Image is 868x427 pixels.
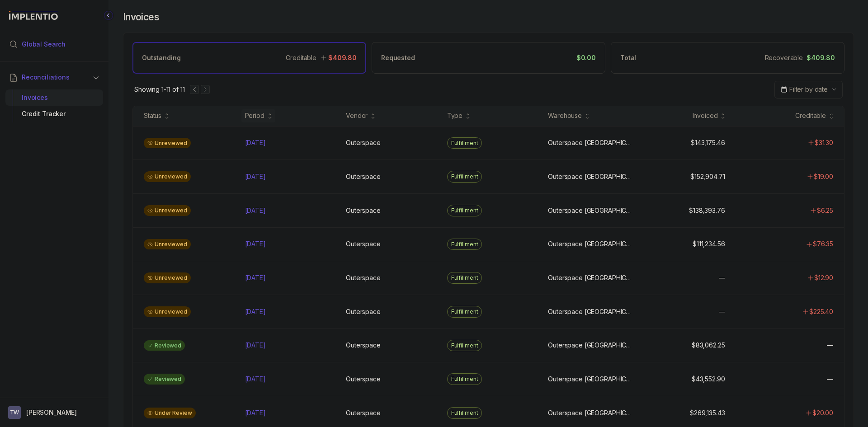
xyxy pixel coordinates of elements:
div: Reconciliations [5,88,103,124]
div: Credit Tracker [13,106,96,122]
p: [DATE] [245,273,266,282]
p: Requested [381,53,415,62]
p: $76.35 [813,239,833,249]
span: Reconciliations [22,73,70,82]
span: Filter by date [789,85,828,93]
p: $6.25 [817,206,833,215]
p: Outerspace [346,239,381,249]
p: Fulfillment [451,206,478,215]
p: $409.80 [328,53,357,62]
div: Period [245,111,264,120]
p: Outerspace [GEOGRAPHIC_DATA] [548,307,631,316]
p: $12.90 [814,273,833,282]
p: Outerspace [346,375,381,384]
p: Outerspace [346,138,381,147]
p: Outerspace [346,206,381,215]
p: Showing 1-11 of 11 [134,85,184,94]
p: $225.40 [809,307,833,316]
p: [DATE] [245,408,266,418]
div: Warehouse [548,111,582,120]
p: Outerspace [GEOGRAPHIC_DATA] [548,172,631,181]
p: Outerspace [GEOGRAPHIC_DATA] [548,206,631,215]
p: [DATE] [245,138,266,147]
p: Fulfillment [451,408,478,418]
p: Outerspace [GEOGRAPHIC_DATA] [548,341,631,350]
p: $19.00 [814,172,833,181]
p: — [719,307,725,316]
p: [DATE] [245,239,266,249]
p: [DATE] [245,206,266,215]
p: Outerspace [346,341,381,350]
p: Fulfillment [451,341,478,350]
search: Date Range Picker [780,85,828,94]
div: Unreviewed [144,138,191,149]
div: Invoiced [693,111,718,120]
div: Vendor [346,111,368,120]
p: Outerspace [346,172,381,181]
p: Fulfillment [451,172,478,181]
p: Outerspace [GEOGRAPHIC_DATA] [548,273,631,282]
p: Outerspace [346,307,381,316]
p: $0.00 [576,53,596,62]
p: Fulfillment [451,375,478,384]
p: $152,904.71 [690,172,725,181]
div: Invoices [13,89,96,106]
p: $20.00 [812,408,833,418]
p: $111,234.56 [693,239,725,249]
p: Fulfillment [451,240,478,249]
div: Collapse Icon [103,10,114,21]
p: Fulfillment [451,273,478,282]
div: Unreviewed [144,239,191,250]
div: Reviewed [144,374,185,385]
span: Global Search [22,40,66,49]
div: Unreviewed [144,306,191,317]
p: $409.80 [807,53,835,62]
div: Under Review [144,408,196,418]
div: Unreviewed [144,171,191,182]
p: Outstanding [142,53,180,62]
p: Fulfillment [451,139,478,148]
p: $43,552.90 [692,375,725,384]
div: Type [447,111,462,120]
p: Outerspace [GEOGRAPHIC_DATA] [548,408,631,418]
p: — [827,375,833,384]
button: User initials[PERSON_NAME] [8,406,100,419]
p: [DATE] [245,172,266,181]
p: $83,062.25 [692,341,725,350]
p: Outerspace [346,273,381,282]
p: — [719,273,725,282]
div: Unreviewed [144,272,191,283]
p: [DATE] [245,341,266,350]
p: $138,393.76 [689,206,725,215]
div: Unreviewed [144,205,191,216]
div: Status [144,111,161,120]
p: Creditable [286,53,316,62]
button: Reconciliations [5,67,103,87]
p: $269,135.43 [690,408,725,418]
p: — [827,341,833,350]
p: $143,175.46 [691,138,725,147]
div: Reviewed [144,340,185,351]
p: $31.30 [815,138,833,147]
p: Fulfillment [451,307,478,316]
p: Outerspace [GEOGRAPHIC_DATA] [548,239,631,249]
div: Remaining page entries [134,85,184,94]
h4: Invoices [123,11,159,23]
p: Outerspace [346,408,381,418]
p: Outerspace [GEOGRAPHIC_DATA] [548,138,631,147]
p: Total [620,53,636,62]
p: Outerspace [GEOGRAPHIC_DATA] [548,375,631,384]
button: Date Range Picker [774,81,843,98]
p: Recoverable [765,53,803,62]
p: [DATE] [245,307,266,316]
div: Creditable [795,111,826,120]
span: User initials [8,406,21,419]
p: [PERSON_NAME] [26,408,77,417]
p: [DATE] [245,375,266,384]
